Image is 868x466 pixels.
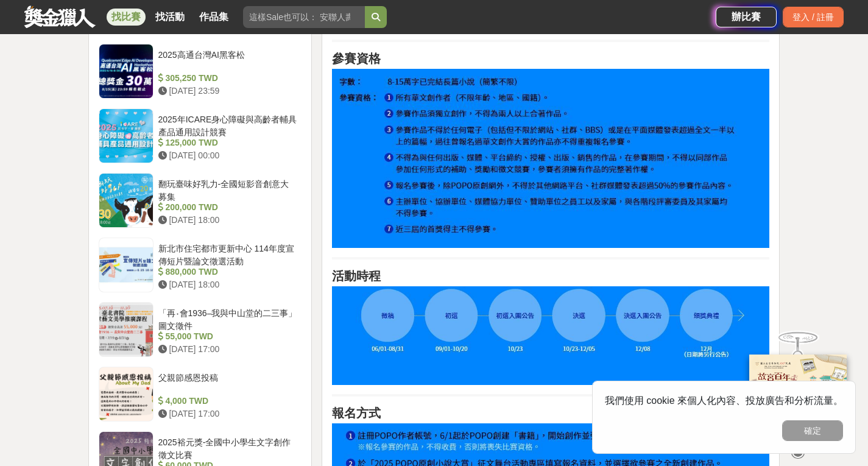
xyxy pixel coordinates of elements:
a: 辦比賽 [716,7,777,27]
a: 2025年ICARE身心障礙與高齡者輔具產品通用設計競賽 125,000 TWD [DATE] 00:00 [99,108,302,163]
div: [DATE] 17:00 [158,343,297,356]
input: 這樣Sale也可以： 安聯人壽創意銷售法募集 [243,6,365,28]
a: 找活動 [150,9,189,26]
a: 新北市住宅都市更新中心 114年度宣傳短片暨論文徵選活動 880,000 TWD [DATE] 18:00 [99,238,302,292]
div: 翻玩臺味好乳力-全國短影音創意大募集 [158,178,297,201]
div: 新北市住宅都市更新中心 114年度宣傳短片暨論文徵選活動 [158,242,297,266]
img: 3ae1322b-86f1-4937-9b31-e10bf994923a.jpg [332,286,769,385]
div: 2025年ICARE身心障礙與高齡者輔具產品通用設計競賽 [158,113,297,136]
div: 父親節感恩投稿 [158,372,297,395]
div: 2025裕元獎-全國中小學生文字創作徵文比賽 [158,436,297,459]
a: 找比賽 [107,9,146,26]
a: 翻玩臺味好乳力-全國短影音創意大募集 200,000 TWD [DATE] 18:00 [99,173,302,228]
div: 登入 / 註冊 [783,7,844,27]
a: 作品集 [194,9,233,26]
div: [DATE] 00:00 [158,149,297,162]
a: 「再‧會1936–我與中山堂的二三事」圖文徵件 55,000 TWD [DATE] 17:00 [99,302,302,357]
div: 55,000 TWD [158,330,297,343]
div: 2025高通台灣AI黑客松 [158,49,297,72]
div: 880,000 TWD [158,266,297,278]
div: 「再‧會1936–我與中山堂的二三事」圖文徵件 [158,307,297,330]
div: [DATE] 23:59 [158,85,297,97]
div: [DATE] 18:00 [158,214,297,227]
button: 確定 [782,420,843,441]
strong: 報名方式 [332,406,381,420]
div: [DATE] 17:00 [158,408,297,420]
div: 4,000 TWD [158,395,297,408]
strong: 活動時程 [332,269,381,283]
img: 968ab78a-c8e5-4181-8f9d-94c24feca916.png [749,355,847,436]
div: [DATE] 18:00 [158,278,297,291]
span: 我們使用 cookie 來個人化內容、投放廣告和分析流量。 [605,395,843,406]
div: 125,000 TWD [158,136,297,149]
div: 305,250 TWD [158,72,297,85]
a: 2025高通台灣AI黑客松 305,250 TWD [DATE] 23:59 [99,44,302,99]
strong: 參賽資格 [332,52,381,65]
a: 父親節感恩投稿 4,000 TWD [DATE] 17:00 [99,367,302,422]
img: fb3efca2-6bc2-4ea7-b939-9ad1a47f7fd0.jpg [332,69,769,248]
div: 200,000 TWD [158,201,297,214]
